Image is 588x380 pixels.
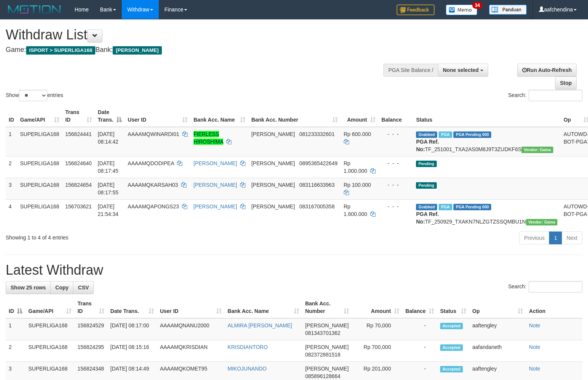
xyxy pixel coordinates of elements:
a: FIERLESS HIROSHIMA [194,131,223,145]
span: Accepted [440,323,463,329]
div: - - - [382,130,410,138]
td: SUPERLIGA168 [17,127,62,156]
b: PGA Ref. No: [416,211,439,225]
a: Stop [555,77,577,89]
th: Trans ID: activate to sort column ascending [62,105,95,127]
td: Rp 70,000 [352,318,402,340]
input: Search: [529,90,582,101]
a: Note [529,322,540,328]
td: 2 [6,340,25,362]
td: TF_251001_TXA2AS0M8J9T3ZUDKF6S [413,127,560,156]
td: 2 [6,156,17,178]
span: [DATE] 08:17:45 [98,160,119,174]
h1: Withdraw List [6,27,385,42]
span: None selected [443,67,479,73]
span: Show 25 rows [11,285,46,291]
td: SUPERLIGA168 [17,199,62,228]
th: Date Trans.: activate to sort column descending [95,105,125,127]
a: Note [529,344,540,350]
span: [PERSON_NAME] [251,160,295,166]
span: [PERSON_NAME] [251,203,295,210]
div: Showing 1 to 4 of 4 entries [6,231,239,241]
a: Note [529,366,540,372]
th: Op: activate to sort column ascending [469,297,526,318]
button: None selected [438,64,488,77]
td: Rp 700,000 [352,340,402,362]
div: - - - [382,160,410,167]
th: Game/API: activate to sort column ascending [17,105,62,127]
b: PGA Ref. No: [416,139,439,152]
td: 1 [6,318,25,340]
a: Show 25 rows [6,281,51,294]
td: 156824295 [74,340,107,362]
span: ISPORT > SUPERLIGA168 [26,46,95,55]
span: [DATE] 08:17:55 [98,182,119,195]
a: Next [562,231,582,244]
th: User ID: activate to sort column ascending [157,297,225,318]
label: Search: [508,90,582,101]
span: Copy 085896128664 to clipboard [305,373,340,379]
span: 156824441 [65,131,92,137]
th: Balance [379,105,413,127]
span: Vendor URL: https://trx31.1velocity.biz [521,147,553,153]
th: Bank Acc. Number: activate to sort column ascending [302,297,352,318]
span: Grabbed [416,131,437,138]
th: ID [6,105,17,127]
span: AAAAMQDODIPEA [128,160,174,166]
td: aafandaneth [469,340,526,362]
td: 156824529 [74,318,107,340]
a: [PERSON_NAME] [194,203,237,210]
th: Action [526,297,582,318]
td: - [402,340,437,362]
h4: Game: Bank: [6,46,385,54]
td: AAAAMQNANU2000 [157,318,225,340]
a: MIKOJUNANDO [228,366,267,372]
span: Accepted [440,366,463,372]
span: [PERSON_NAME] [251,131,295,137]
th: Trans ID: activate to sort column ascending [74,297,107,318]
span: Marked by aafchhiseyha [439,204,452,210]
td: [DATE] 08:15:16 [107,340,157,362]
span: Copy [55,285,68,291]
span: AAAAMQWINARDI01 [128,131,179,137]
img: MOTION_logo.png [6,4,63,15]
span: 156703621 [65,203,92,210]
th: Game/API: activate to sort column ascending [25,297,74,318]
th: Status [413,105,560,127]
span: PGA Pending [453,131,491,138]
a: [PERSON_NAME] [194,182,237,188]
td: SUPERLIGA168 [25,318,74,340]
td: SUPERLIGA168 [25,340,74,362]
a: Run Auto-Refresh [517,64,577,77]
td: SUPERLIGA168 [17,178,62,199]
span: [DATE] 21:54:34 [98,203,119,217]
th: Amount: activate to sort column ascending [352,297,402,318]
th: Bank Acc. Name: activate to sort column ascending [225,297,302,318]
a: ALMIRA [PERSON_NAME] [228,322,292,328]
span: Rp 1.000.000 [344,160,367,174]
span: Rp 100.000 [344,182,371,188]
td: 3 [6,178,17,199]
span: [PERSON_NAME] [305,366,349,372]
select: Showentries [19,90,47,101]
label: Show entries [6,90,63,101]
span: Grabbed [416,204,437,210]
span: Marked by aafromsomean [439,131,452,138]
span: Rp 1.600.000 [344,203,367,217]
span: Copy 083167005358 to clipboard [299,203,334,210]
a: 1 [549,231,562,244]
div: PGA Site Balance / [383,64,438,77]
a: KRISDIANTORO [228,344,268,350]
span: Accepted [440,344,463,351]
span: Pending [416,182,436,189]
span: CSV [78,285,89,291]
span: 34 [472,2,483,9]
img: panduan.png [489,5,527,15]
th: ID: activate to sort column descending [6,297,25,318]
input: Search: [529,281,582,292]
div: - - - [382,181,410,189]
th: Bank Acc. Name: activate to sort column ascending [191,105,248,127]
td: TF_250929_TXAKN7NLZGTZSSQMBU1N [413,199,560,228]
a: Copy [50,281,73,294]
a: [PERSON_NAME] [194,160,237,166]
